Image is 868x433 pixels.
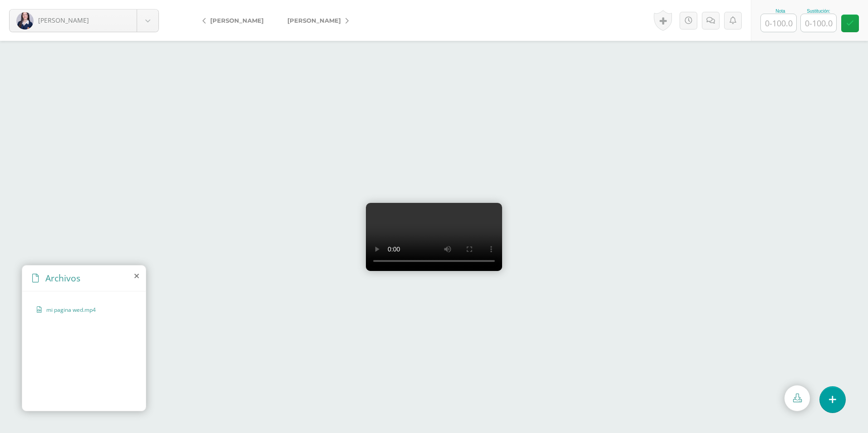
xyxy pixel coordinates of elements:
[195,10,276,31] a: [PERSON_NAME]
[45,272,80,284] span: Archivos
[761,14,796,32] input: 0-100.0
[10,10,158,32] a: [PERSON_NAME]
[801,14,836,32] input: 0-100.0
[134,272,139,280] i: close
[800,9,837,14] div: Sustitución:
[46,306,121,314] span: mi pagina wed.mp4
[38,16,89,25] span: [PERSON_NAME]
[760,9,800,14] div: Nota
[276,10,356,31] a: [PERSON_NAME]
[210,17,264,24] span: [PERSON_NAME]
[287,17,341,24] span: [PERSON_NAME]
[16,12,34,30] img: a803915780f3fd98021ee7da5809287e.png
